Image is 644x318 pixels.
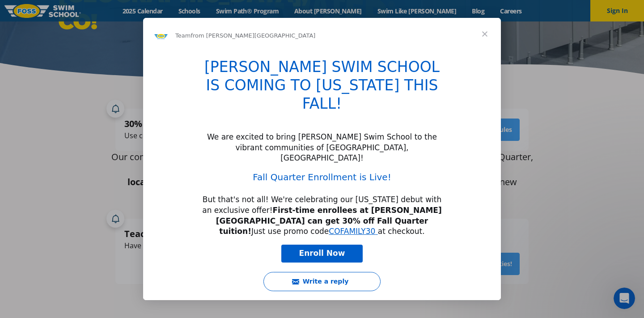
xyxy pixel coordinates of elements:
img: Profile image for Team [154,29,168,43]
h1: [PERSON_NAME] SWIM SCHOOL IS COMING TO [US_STATE] THIS FALL! [198,58,446,119]
span: Team [175,32,191,39]
div: But that's not all! We're celebrating our [US_STATE] debut with an exclusive offer! Just use prom... [198,195,446,237]
span: Close [469,18,501,50]
a: COFAMILY30 [329,227,375,236]
a: Fall Quarter Enrollment is Live! [253,172,391,182]
span: Enroll Now [299,249,345,258]
div: We are excited to bring [PERSON_NAME] Swim School to the vibrant communities of [GEOGRAPHIC_DATA]... [198,132,446,164]
a: Enroll Now [281,245,363,263]
button: Write a reply [263,272,381,291]
span: from [PERSON_NAME][GEOGRAPHIC_DATA] [191,32,315,39]
b: First-time enrollees at [PERSON_NAME][GEOGRAPHIC_DATA] can get 30% off Fall Quarter tuition! [216,206,442,236]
